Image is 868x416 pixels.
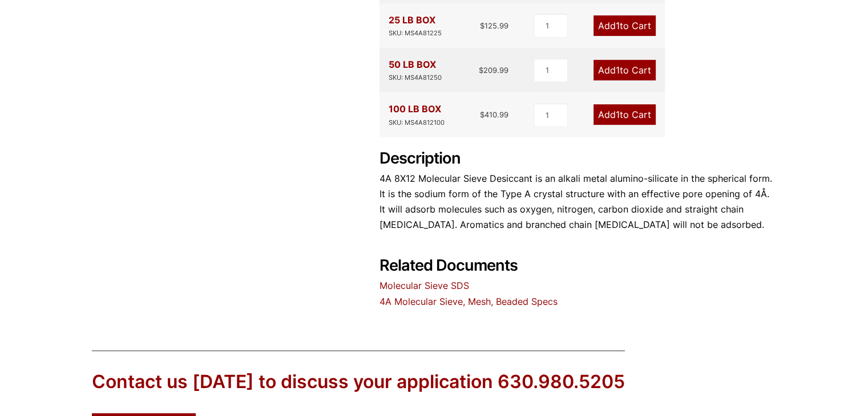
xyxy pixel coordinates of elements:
span: $ [479,66,483,75]
span: $ [480,21,485,30]
bdi: 125.99 [480,21,508,30]
span: $ [480,110,485,119]
div: SKU: MS4A812100 [389,117,445,128]
span: 1 [616,20,620,31]
a: Molecular Sieve SDS [380,280,469,291]
div: 100 LB BOX [389,101,445,128]
span: 1 [616,109,620,120]
a: 4A Molecular Sieve, Mesh, Beaded Specs [380,296,558,307]
p: 4A 8X12 Molecular Sieve Desiccant is an alkali metal alumino-silicate in the spherical form. It i... [380,171,777,233]
h2: Description [380,149,777,168]
a: Add1to Cart [594,15,656,36]
div: 50 LB BOX [389,57,442,83]
a: Add1to Cart [594,104,656,125]
div: SKU: MS4A81250 [389,72,442,83]
a: Add1to Cart [594,60,656,80]
div: SKU: MS4A81225 [389,28,442,39]
div: 25 LB BOX [389,13,442,39]
bdi: 410.99 [480,110,508,119]
bdi: 209.99 [479,66,508,75]
span: 1 [616,64,620,76]
div: Contact us [DATE] to discuss your application 630.980.5205 [92,369,625,395]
